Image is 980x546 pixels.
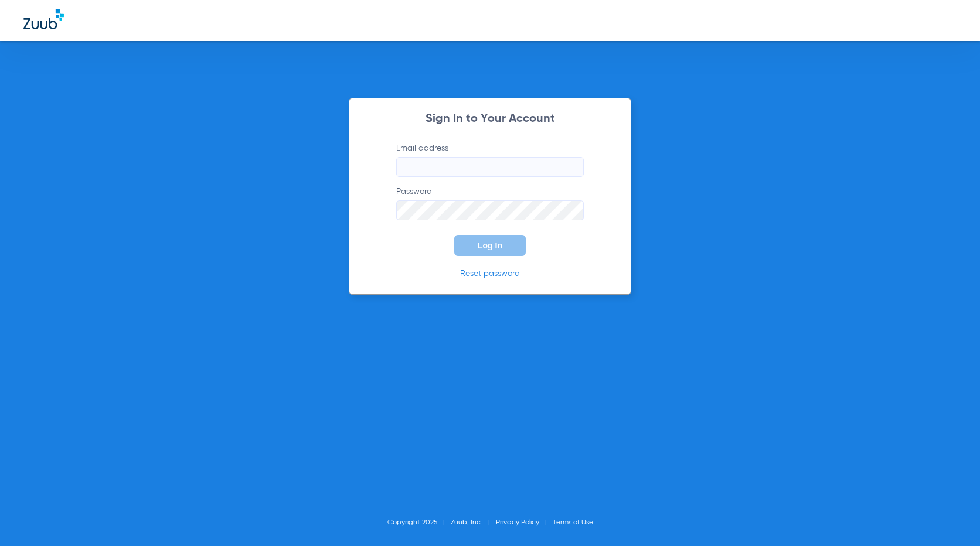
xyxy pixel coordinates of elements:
[387,517,451,528] li: Copyright 2025
[451,517,496,528] li: Zuub, Inc.
[379,113,601,125] h2: Sign In to Your Account
[396,186,584,220] label: Password
[460,269,520,278] a: Reset password
[23,9,64,29] img: Zuub Logo
[396,142,584,177] label: Email address
[478,241,502,250] span: Log In
[496,519,539,526] a: Privacy Policy
[396,157,584,177] input: Email address
[396,200,584,220] input: Password
[454,235,526,256] button: Log In
[553,519,593,526] a: Terms of Use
